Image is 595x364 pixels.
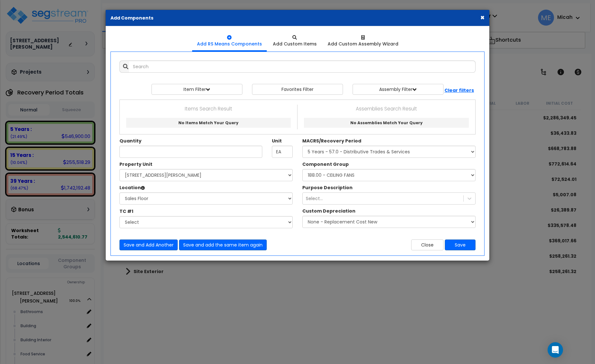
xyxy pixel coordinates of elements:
[302,138,361,144] label: MACRS/Recovery Period
[548,342,563,358] div: Open Intercom Messenger
[252,84,343,95] button: Favorites Filter
[129,61,476,73] input: Search
[119,184,145,191] label: Location
[444,87,474,93] b: Clear filters
[119,161,152,167] label: Property Unit
[119,208,133,214] label: The Custom Item Descriptions in this Dropdown have been designated as 'Takeoff Costs' within thei...
[328,41,398,47] div: Add Custom Assembly Wizard
[125,105,292,113] p: Items Search Result
[197,41,262,47] div: Add RS Means Components
[273,41,317,47] div: Add Custom Items
[302,184,353,191] label: A Purpose Description Prefix can be used to customize the Item Description that will be shown in ...
[350,120,423,125] span: No Assemblies Match Your Query
[151,84,242,95] button: Item Filter
[179,239,267,250] button: Save and add the same item again
[411,239,444,250] button: Close
[302,161,349,167] label: Component Group
[302,105,470,113] p: Assemblies Search Result
[445,239,476,250] button: Save
[272,138,282,144] label: Unit
[178,120,239,125] span: No Items Match Your Query
[119,138,142,144] label: Quantity
[110,15,153,21] b: Add Components
[353,84,444,95] button: Assembly Filter
[302,208,355,214] label: Custom Depreciation
[306,195,323,202] div: Select...
[119,239,178,250] button: Save and Add Another
[480,14,485,21] button: ×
